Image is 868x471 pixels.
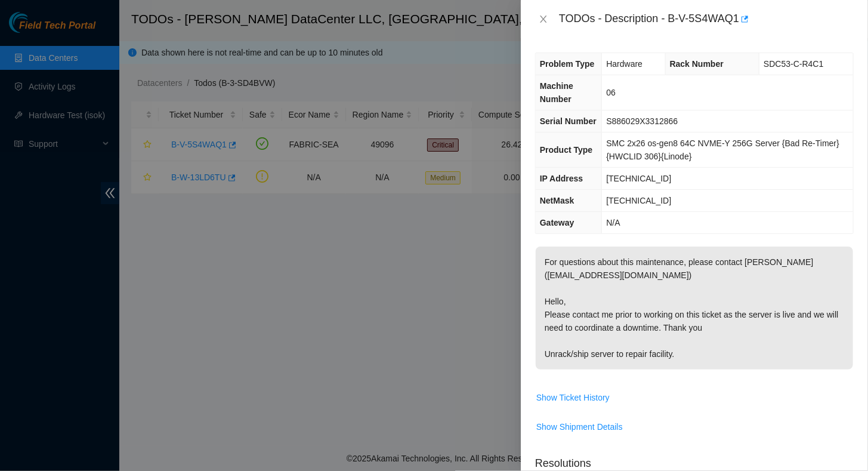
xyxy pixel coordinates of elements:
[764,59,823,69] span: SDC53-C-R4C1
[536,417,623,436] button: Show Shipment Details
[540,196,574,205] span: NetMask
[606,59,642,69] span: Hardware
[606,88,616,97] span: 06
[606,196,671,205] span: [TECHNICAL_ID]
[606,138,839,161] span: SMC 2x26 os-gen8 64C NVME-Y 256G Server {Bad Re-Timer}{HWCLID 306}{Linode}
[540,218,574,227] span: Gateway
[536,247,853,370] p: For questions about this maintenance, please contact [PERSON_NAME] ([EMAIL_ADDRESS][DOMAIN_NAME])...
[536,420,623,433] span: Show Shipment Details
[606,218,620,227] span: N/A
[536,391,610,404] span: Show Ticket History
[540,59,595,69] span: Problem Type
[540,81,573,104] span: Machine Number
[540,145,592,155] span: Product Type
[559,10,854,29] div: TODOs - Description - B-V-5S4WAQ1
[670,59,724,69] span: Rack Number
[606,174,671,183] span: [TECHNICAL_ID]
[606,116,678,126] span: S886029X3312866
[536,388,610,407] button: Show Ticket History
[540,116,597,126] span: Serial Number
[540,174,583,183] span: IP Address
[539,14,548,24] span: close
[535,14,552,25] button: Close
